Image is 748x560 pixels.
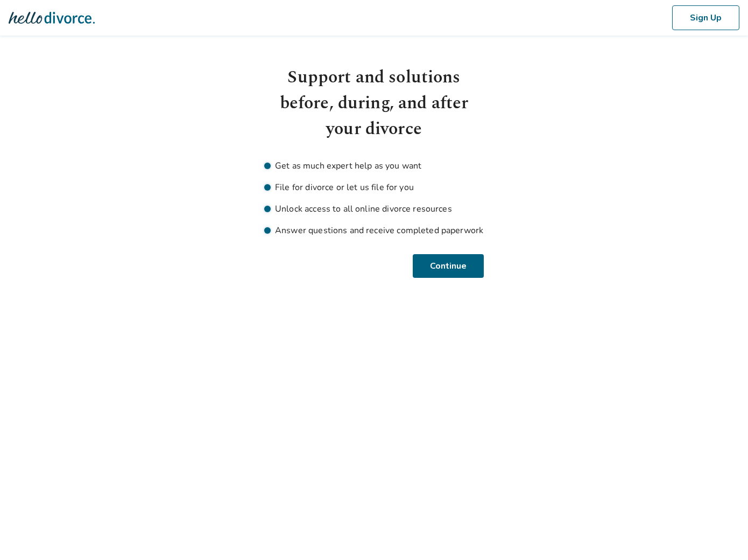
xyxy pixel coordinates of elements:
[672,5,739,30] button: Sign Up
[264,181,484,194] li: File for divorce or let us file for you
[9,7,95,29] img: Hello Divorce Logo
[264,65,484,142] h1: Support and solutions before, during, and after your divorce
[264,224,484,237] li: Answer questions and receive completed paperwork
[264,159,484,172] li: Get as much expert help as you want
[264,202,484,215] li: Unlock access to all online divorce resources
[414,254,484,278] button: Continue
